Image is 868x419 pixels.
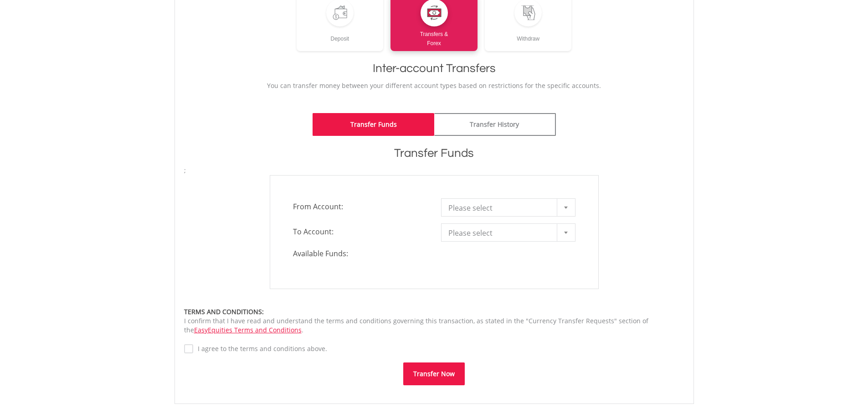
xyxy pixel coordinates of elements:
h1: Inter-account Transfers [184,60,684,77]
span: Available Funds: [286,248,434,259]
div: Withdraw [485,26,572,43]
p: You can transfer money between your different account types based on restrictions for the specifi... [184,81,684,90]
span: Please select [448,224,555,242]
a: Transfer Funds [313,113,434,136]
span: Please select [448,199,555,217]
button: Transfer Now [403,362,465,385]
div: I confirm that I have read and understand the terms and conditions governing this transaction, as... [184,307,684,335]
div: TERMS AND CONDITIONS: [184,307,684,316]
div: Transfers & Forex [390,26,478,48]
form: ; [184,166,684,385]
a: EasyEquities Terms and Conditions [194,326,302,334]
div: Deposit [297,26,384,43]
span: To Account: [286,223,434,240]
h1: Transfer Funds [184,145,684,161]
label: I agree to the terms and conditions above. [193,344,327,353]
span: From Account: [286,198,434,215]
a: Transfer History [434,113,556,136]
